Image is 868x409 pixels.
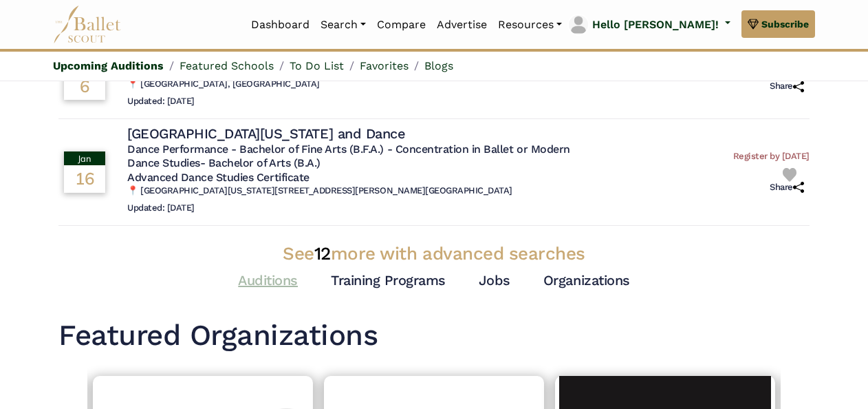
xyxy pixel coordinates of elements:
h6: Share [770,182,804,193]
h6: 📍 [GEOGRAPHIC_DATA], [GEOGRAPHIC_DATA] [127,78,449,90]
a: Search [315,10,371,39]
a: Subscribe [741,10,815,38]
h5: Dance Performance - Bachelor of Fine Arts (B.F.A.) - Concentration in Ballet or Modern [127,143,570,157]
h6: Register by [DATE] [733,151,810,162]
h5: Dance Studies- Bachelor of Arts (B.A.) [127,156,570,171]
a: Upcoming Auditions [53,59,164,72]
div: 16 [64,165,105,191]
a: Blogs [424,59,453,72]
img: profile picture [569,15,588,34]
a: To Do List [290,59,344,72]
h6: 📍 [GEOGRAPHIC_DATA][US_STATE][STREET_ADDRESS][PERSON_NAME][GEOGRAPHIC_DATA] [127,185,570,197]
h5: Advanced Dance Studies Certificate [127,171,570,185]
div: 6 [64,73,105,99]
a: Advertise [431,10,492,39]
h4: [GEOGRAPHIC_DATA][US_STATE] and Dance [127,125,405,143]
a: Featured Schools [180,59,274,72]
h6: Share [770,81,804,92]
h6: Updated: [DATE] [127,202,570,214]
div: Jan [64,151,105,165]
a: Dashboard [246,10,315,39]
a: Auditions [238,272,298,289]
span: 12 [314,243,331,264]
p: Hello [PERSON_NAME]! [592,16,719,34]
a: Organizations [543,272,630,289]
a: Jobs [479,272,510,289]
a: Resources [492,10,567,39]
a: profile picture Hello [PERSON_NAME]! [567,14,730,36]
img: gem.svg [748,17,759,32]
span: Subscribe [761,17,809,32]
a: Favorites [360,59,409,72]
a: Training Programs [331,272,446,289]
a: Compare [371,10,431,39]
h3: See more with advanced searches [58,242,810,266]
h1: Featured Organizations [58,317,810,355]
h6: Updated: [DATE] [127,96,449,107]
